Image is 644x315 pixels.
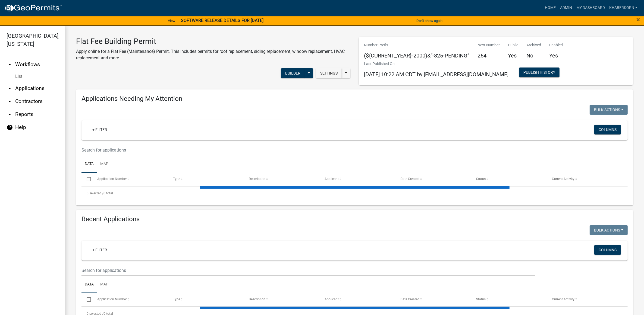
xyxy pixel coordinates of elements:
span: Status [476,297,486,301]
datatable-header-cell: Status [471,293,547,306]
a: View [166,16,178,25]
span: [DATE] 10:22 AM CDT by [EMAIL_ADDRESS][DOMAIN_NAME] [364,71,509,78]
p: Public [508,42,519,48]
button: Don't show again [414,16,445,25]
datatable-header-cell: Description [244,293,319,306]
i: help [7,124,13,131]
span: × [636,16,640,23]
input: Search for applications [81,265,535,276]
p: Number Prefix [364,42,470,48]
datatable-header-cell: Status [471,173,547,186]
button: Bulk Actions [590,105,628,115]
datatable-header-cell: Application Number [92,293,168,306]
span: Applicant [325,177,339,181]
a: Map [97,156,112,173]
i: arrow_drop_down [7,85,13,92]
datatable-header-cell: Current Activity [547,293,623,306]
datatable-header-cell: Application Number [92,173,168,186]
h5: Yes [508,52,519,59]
span: Status [476,177,486,181]
span: Type [173,177,180,181]
h4: Recent Applications [81,215,628,223]
p: Archived [527,42,541,48]
span: Application Number [97,297,127,301]
button: Columns [594,125,621,134]
datatable-header-cell: Type [168,173,243,186]
datatable-header-cell: Select [81,293,92,306]
datatable-header-cell: Description [244,173,319,186]
datatable-header-cell: Date Created [395,173,471,186]
button: Builder [281,68,305,78]
a: Data [81,276,97,293]
input: Search for applications [81,144,535,156]
button: Publish History [519,67,560,77]
button: Columns [594,245,621,255]
h5: 264 [478,52,500,59]
p: Next Number [478,42,500,48]
span: Description [249,297,265,301]
span: Date Created [400,177,419,181]
span: Type [173,297,180,301]
span: Current Activity [552,297,574,301]
span: Date Created [400,297,419,301]
strong: SOFTWARE RELEASE DETAILS FOR [DATE] [181,18,263,23]
button: Bulk Actions [590,225,628,235]
h5: Yes [549,52,563,59]
i: arrow_drop_down [7,98,13,105]
p: Last Published On [364,61,509,67]
h4: Applications Needing My Attention [81,95,628,103]
a: Home [543,3,558,13]
a: + Filter [88,125,111,134]
a: My Dashboard [574,3,607,13]
datatable-header-cell: Select [81,173,92,186]
p: Enabled [549,42,563,48]
span: Description [249,177,265,181]
span: Applicant [325,297,339,301]
datatable-header-cell: Type [168,293,243,306]
wm-modal-confirm: Workflow Publish History [519,70,560,75]
datatable-header-cell: Applicant [319,173,395,186]
h5: No [527,52,541,59]
datatable-header-cell: Applicant [319,293,395,306]
span: Application Number [97,177,127,181]
p: Apply online for a Flat Fee (Maintenance) Permit. This includes permits for roof replacement, sid... [76,48,351,61]
button: Close [636,16,640,23]
a: Data [81,156,97,173]
a: Map [97,276,112,293]
span: Current Activity [552,177,574,181]
datatable-header-cell: Current Activity [547,173,623,186]
datatable-header-cell: Date Created [395,293,471,306]
i: arrow_drop_down [7,111,13,118]
div: 0 total [81,187,628,200]
i: arrow_drop_up [7,61,13,68]
span: 0 selected / [87,191,103,195]
h3: Flat Fee Building Permit [76,37,351,46]
button: Settings [316,68,342,78]
a: + Filter [88,245,111,255]
h5: (${CURRENT_YEAR}-2000)&“-825-PENDING” [364,52,470,59]
a: khaberkorn [607,3,640,13]
a: Admin [558,3,574,13]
